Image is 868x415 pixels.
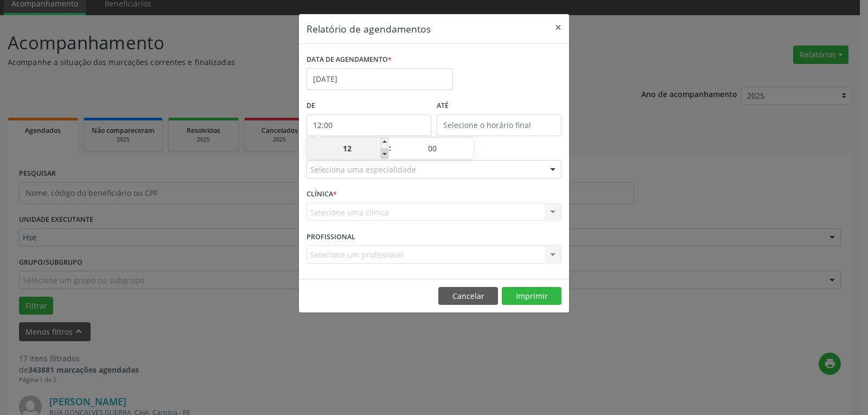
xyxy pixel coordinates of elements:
button: Close [547,14,569,41]
button: Imprimir [502,287,561,305]
span: : [388,137,392,159]
input: Hour [307,138,388,159]
label: DATA DE AGENDAMENTO [307,52,392,68]
label: De [307,98,431,114]
input: Selecione o horário inicial [307,114,431,136]
span: Seleciona uma especialidade [310,164,416,175]
h5: Relatório de agendamentos [307,22,431,36]
label: ATÉ [437,98,561,114]
label: PROFISSIONAL [307,228,355,245]
input: Selecione uma data ou intervalo [307,68,453,90]
input: Selecione o horário final [437,114,561,136]
input: Minute [392,138,474,159]
label: CLÍNICA [307,186,337,203]
button: Cancelar [438,287,498,305]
